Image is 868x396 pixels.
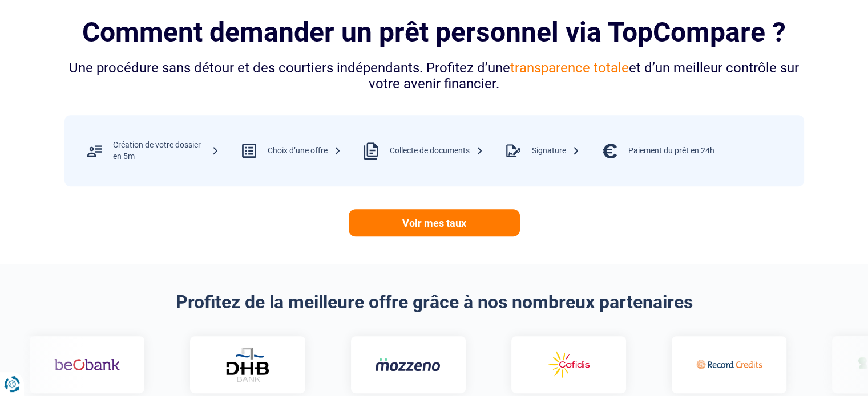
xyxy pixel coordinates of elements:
[510,60,629,76] span: transparence totale
[237,348,303,381] img: Cofidis
[64,291,804,313] h2: Profitez de la meilleure offre grâce à nos nombreux partenaires
[113,140,219,162] div: Création de votre dossier en 5m
[398,348,464,381] img: Record credits
[268,145,341,157] div: Choix d’une offre
[628,145,714,157] div: Paiement du prêt en 24h
[390,145,483,157] div: Collecte de documents
[729,353,775,375] img: Aviza
[64,60,804,93] div: Une procédure sans détour et des courtiers indépendants. Profitez d’une et d’un meilleur contrôle...
[559,354,624,374] img: Alphacredit
[77,357,143,371] img: Mozzeno
[349,209,520,236] a: Voir mes taux
[64,17,804,48] h2: Comment demander un prêt personnel via TopCompare ?
[532,145,580,157] div: Signature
